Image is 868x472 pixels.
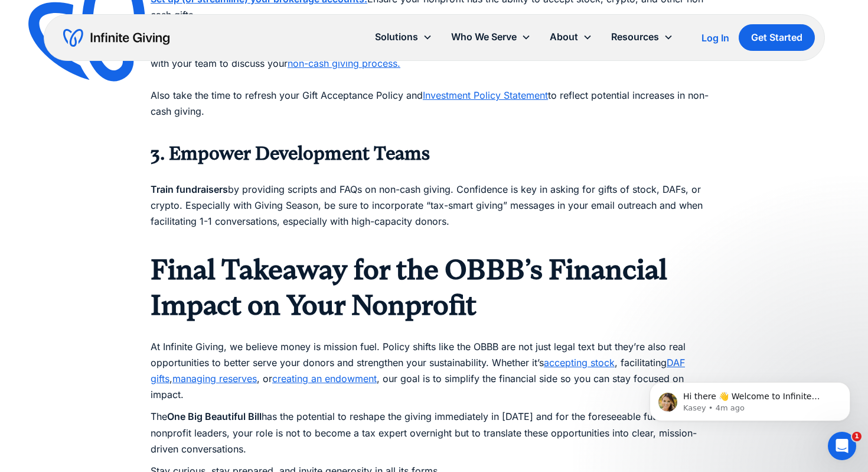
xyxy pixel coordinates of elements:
div: Solutions [375,29,418,45]
iframe: Intercom live chat [828,432,856,460]
div: About [550,29,578,45]
a: managing reserves [172,373,257,384]
div: About [540,24,602,50]
strong: Train fundraisers [151,183,228,195]
span: 1 [852,432,862,441]
strong: One Big Beautiful Bill [167,410,262,422]
a: Get Started [739,24,815,51]
p: by providing scripts and FAQs on non-cash giving. Confidence is key in asking for gifts of stock,... [151,166,717,246]
div: Resources [611,29,659,45]
a: accepting stock [544,357,615,368]
div: Who We Serve [442,24,540,50]
div: Solutions [366,24,442,50]
iframe: Intercom notifications message [632,357,868,440]
div: Resources [602,24,683,50]
a: Investment Policy Statement [423,89,548,101]
a: home [63,28,169,47]
p: At Infinite Giving, we believe money is mission fuel. Policy shifts like the OBBB are not just le... [151,323,717,403]
p: The has the potential to reshape the giving immediately in [DATE] and for the foreseeable future.... [151,409,717,457]
div: Who We Serve [451,29,517,45]
strong: Final Takeaway for the OBBB’s Financial Impact on Your Nonprofit [151,253,667,322]
div: Log In [701,33,729,43]
a: Log In [701,31,729,45]
strong: 3. Empower Development Teams [151,143,430,164]
a: non-cash giving process. [288,57,400,69]
a: creating an endowment [272,373,377,384]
